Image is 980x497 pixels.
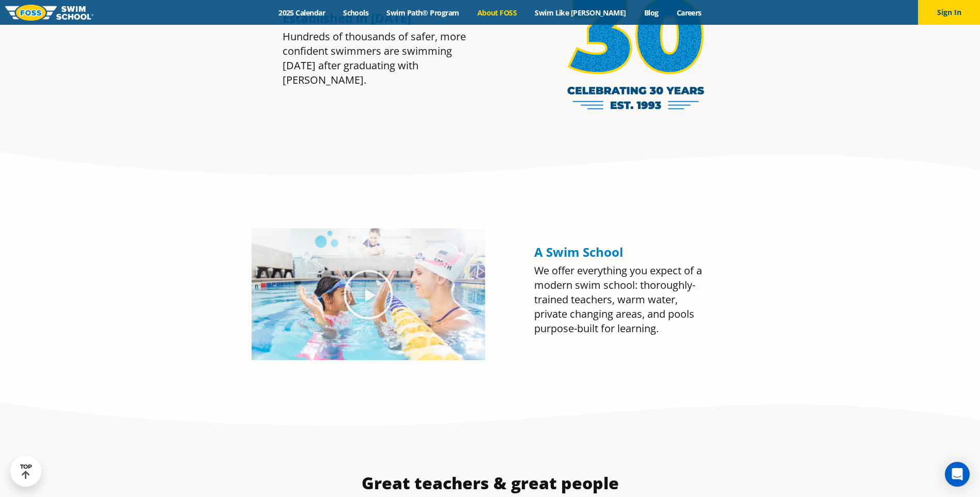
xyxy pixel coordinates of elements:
[378,8,468,18] a: Swim Path® Program
[534,263,709,336] p: We offer everything you expect of a modern swim school: thoroughly-trained teachers, warm water, ...
[252,228,485,360] img: Olympian Regan Smith, FOSS
[270,8,334,18] a: 2025 Calendar
[635,8,667,18] a: Blog
[534,243,623,260] span: A Swim School
[334,8,378,18] a: Schools
[343,269,394,320] div: Play Video about Olympian Regan Smith, FOSS
[20,463,32,479] div: TOP
[283,29,475,87] div: Hundreds of thousands of safer, more confident swimmers are swimming [DATE] after graduating with...
[667,8,710,18] a: Careers
[945,462,970,487] div: Open Intercom Messenger
[526,8,635,18] a: Swim Like [PERSON_NAME]
[468,8,526,18] a: About FOSS
[5,5,94,21] img: FOSS Swim School Logo
[246,473,734,493] h3: Great teachers & great people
